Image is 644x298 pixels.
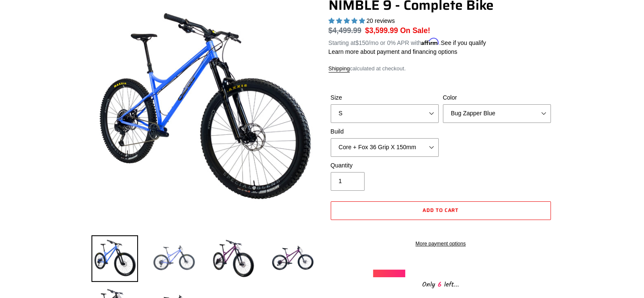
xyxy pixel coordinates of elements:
[329,64,553,73] div: calculated at checkout.
[435,279,444,290] span: 6
[329,26,362,35] s: $4,499.99
[373,277,509,290] div: Only left...
[421,38,439,45] span: Affirm
[151,235,197,282] img: Load image into Gallery viewer, NIMBLE 9 - Complete Bike
[443,93,551,102] label: Color
[329,36,486,47] p: Starting at /mo or 0% APR with .
[331,201,551,220] button: Add to cart
[331,93,439,102] label: Size
[329,65,350,72] a: Shipping
[210,235,257,282] img: Load image into Gallery viewer, NIMBLE 9 - Complete Bike
[269,235,316,282] img: Load image into Gallery viewer, NIMBLE 9 - Complete Bike
[423,206,459,214] span: Add to cart
[329,48,457,55] a: Learn more about payment and financing options
[331,127,439,136] label: Build
[400,25,430,36] span: On Sale!
[91,235,138,282] img: Load image into Gallery viewer, NIMBLE 9 - Complete Bike
[329,17,367,24] span: 4.90 stars
[331,240,551,248] a: More payment options
[331,161,439,170] label: Quantity
[365,26,398,35] span: $3,599.99
[441,39,486,46] a: See if you qualify - Learn more about Affirm Financing (opens in modal)
[355,39,368,46] span: $150
[366,17,395,24] span: 20 reviews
